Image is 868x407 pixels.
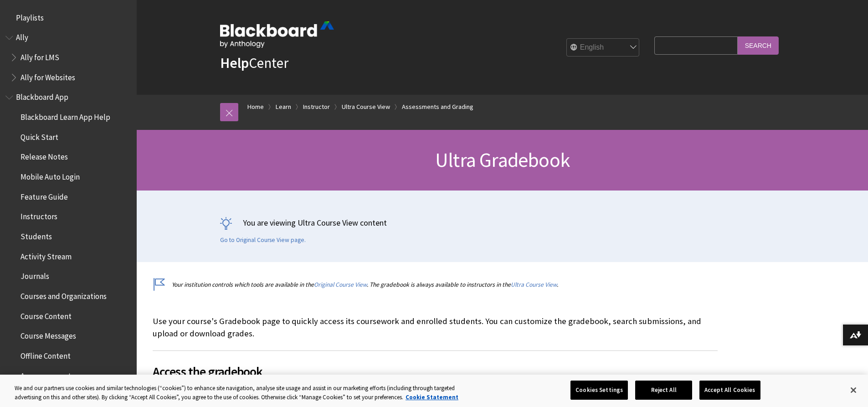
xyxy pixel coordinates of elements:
a: More information about your privacy, opens in a new tab [406,393,458,401]
span: Ally [16,30,28,42]
span: Access the gradebook [153,362,718,381]
span: Activity Stream [21,249,72,261]
span: Blackboard App [16,90,68,102]
a: Learn [276,101,291,113]
a: Ultra Course View [511,281,557,289]
span: Release Notes [21,149,68,162]
span: Offline Content [21,348,71,361]
a: Original Course View [314,281,367,289]
input: Search [738,36,779,54]
select: Site Language Selector [567,39,640,57]
button: Close [843,380,863,400]
span: Ally for LMS [21,50,59,62]
strong: Help [220,54,249,72]
a: Home [247,101,264,113]
span: Ally for Websites [21,70,75,82]
a: Go to Original Course View page. [220,236,306,244]
span: Journals [21,269,49,281]
a: Ultra Course View [342,101,390,113]
span: Instructors [21,209,57,222]
a: Assessments and Grading [402,101,473,113]
p: Use your course's Gradebook page to quickly access its coursework and enrolled students. You can ... [153,315,718,339]
a: Instructor [303,101,330,113]
span: Feature Guide [21,189,68,201]
span: Courses and Organizations [21,289,107,301]
span: Students [21,229,52,241]
a: HelpCenter [220,54,288,72]
button: Cookies Settings [570,381,628,400]
span: Announcements [21,368,74,381]
span: Ultra Gradebook [435,147,570,172]
p: Your institution controls which tools are available in the . The gradebook is always available to... [153,280,718,289]
button: Reject All [635,381,692,400]
button: Accept All Cookies [699,381,760,400]
span: Course Content [21,309,72,321]
p: You are viewing Ultra Course View content [220,217,785,228]
nav: Book outline for Playlists [5,10,131,26]
img: Blackboard by Anthology [220,21,334,48]
nav: Book outline for Anthology Ally Help [5,30,131,85]
span: Course Messages [21,329,76,341]
span: Mobile Auto Login [21,169,80,181]
span: Quick Start [21,129,58,142]
span: Blackboard Learn App Help [21,109,110,122]
span: Playlists [16,10,44,22]
div: We and our partners use cookies and similar technologies (“cookies”) to enhance site navigation, ... [15,384,478,402]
